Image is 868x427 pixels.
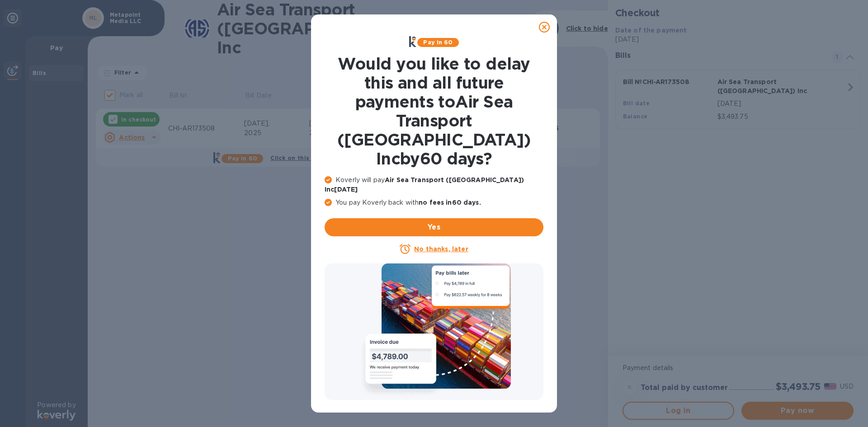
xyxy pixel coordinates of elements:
[423,39,453,46] b: Pay in 60
[325,198,543,207] p: You pay Koverly back with
[325,176,524,193] b: Air Sea Transport ([GEOGRAPHIC_DATA]) Inc [DATE]
[325,175,543,194] p: Koverly will pay
[332,222,536,233] span: Yes
[325,218,543,236] button: Yes
[414,245,468,253] u: No thanks, later
[419,199,481,206] b: no fees in 60 days .
[325,54,543,168] h1: Would you like to delay this and all future payments to Air Sea Transport ([GEOGRAPHIC_DATA]) Inc...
